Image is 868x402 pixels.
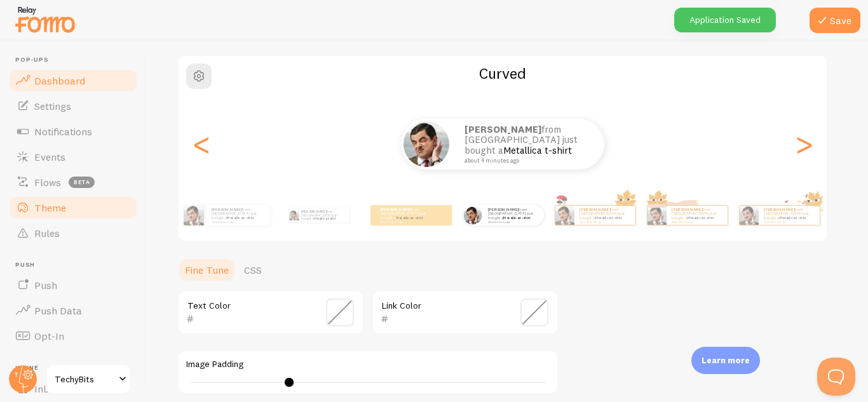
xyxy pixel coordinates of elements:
[503,215,531,220] a: Metallica t-shirt
[764,220,813,223] small: about 4 minutes ago
[227,215,254,220] a: Metallica t-shirt
[186,359,550,370] label: Image Padding
[179,64,827,83] h2: Curved
[796,98,811,190] div: Next slide
[488,207,519,212] strong: [PERSON_NAME]
[595,215,622,220] a: Metallica t-shirt
[8,323,139,349] a: Opt-In
[381,220,430,223] small: about 4 minutes ago
[34,201,66,214] span: Theme
[465,157,588,164] small: about 4 minutes ago
[739,206,758,225] img: Fomo
[580,207,630,223] p: from [GEOGRAPHIC_DATA] just bought a
[13,3,77,36] img: fomo-relay-logo-orange.svg
[288,210,299,220] img: Fomo
[236,257,269,283] a: CSS
[46,364,132,394] a: TechyBits
[764,207,815,223] p: from [GEOGRAPHIC_DATA] just bought a
[8,170,139,195] a: Flows beta
[381,207,411,212] strong: [PERSON_NAME]
[580,207,610,212] strong: [PERSON_NAME]
[34,304,82,317] span: Push Data
[674,8,776,32] div: Application Saved
[580,220,629,223] small: about 4 minutes ago
[555,206,574,225] img: Fomo
[817,358,855,396] iframe: Help Scout Beacon - Open
[194,98,209,190] div: Previous slide
[184,205,204,225] img: Fomo
[212,207,242,212] strong: [PERSON_NAME]
[34,176,61,189] span: Flows
[503,144,572,156] a: Metallica t-shirt
[15,261,139,269] span: Push
[69,177,95,188] span: beta
[8,195,139,220] a: Theme
[8,272,139,298] a: Push
[381,207,431,223] p: from [GEOGRAPHIC_DATA] just bought a
[34,151,65,163] span: Events
[212,220,264,223] small: about 4 minutes ago
[403,121,449,167] img: Fomo
[34,125,92,138] span: Notifications
[8,144,139,170] a: Events
[647,206,666,225] img: Fomo
[8,68,139,93] a: Dashboard
[34,74,85,87] span: Dashboard
[463,206,482,224] img: Fomo
[672,220,721,223] small: about 4 minutes ago
[396,215,423,220] a: Metallica t-shirt
[301,210,327,213] strong: [PERSON_NAME]
[465,123,541,135] strong: [PERSON_NAME]
[8,93,139,119] a: Settings
[687,215,714,220] a: Metallica t-shirt
[34,100,71,112] span: Settings
[34,330,64,342] span: Opt-In
[691,347,760,374] div: Learn more
[488,207,539,223] p: from [GEOGRAPHIC_DATA] just bought a
[301,208,344,222] p: from [GEOGRAPHIC_DATA] just bought a
[8,298,139,323] a: Push Data
[314,217,336,220] a: Metallica t-shirt
[8,220,139,246] a: Rules
[177,257,236,283] a: Fine Tune
[8,119,139,144] a: Notifications
[672,207,722,223] p: from [GEOGRAPHIC_DATA] just bought a
[764,207,794,212] strong: [PERSON_NAME]
[779,215,806,220] a: Metallica t-shirt
[702,354,750,366] p: Learn more
[55,372,115,387] span: TechyBits
[488,220,538,223] small: about 4 minutes ago
[34,227,60,239] span: Rules
[212,207,265,223] p: from [GEOGRAPHIC_DATA] just bought a
[15,56,139,64] span: Pop-ups
[465,124,592,164] p: from [GEOGRAPHIC_DATA] just bought a
[34,279,57,291] span: Push
[672,207,702,212] strong: [PERSON_NAME]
